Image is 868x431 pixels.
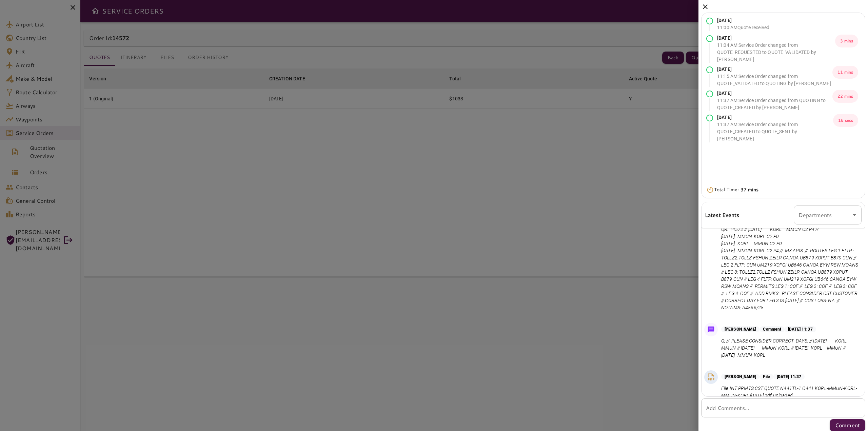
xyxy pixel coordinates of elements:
[717,121,833,142] p: 11:37 AM : Service Order changed from QUOTE_CREATED to QUOTE_SENT by [PERSON_NAME]
[706,372,716,382] img: PDF File
[717,90,832,97] p: [DATE]
[717,35,835,42] p: [DATE]
[714,186,759,193] p: Total Time:
[721,374,759,380] p: [PERSON_NAME]
[835,421,860,429] p: Comment
[773,374,805,380] p: [DATE] 11:37
[717,97,832,111] p: 11:37 AM : Service Order changed from QUOTING to QUOTE_CREATED by [PERSON_NAME]
[717,114,833,121] p: [DATE]
[717,17,769,24] p: [DATE]
[721,326,759,332] p: [PERSON_NAME]
[721,385,859,399] p: File INT PRMTS CST QUOTE N441TL-1 C441 KORL-MMUN-KORL-MMUN-KORL [DATE].pdf uploaded
[832,66,858,79] p: 11 mins
[706,325,716,334] img: Message Icon
[850,210,859,220] button: Open
[705,211,739,219] h6: Latest Events
[721,337,859,359] p: Q; // PLEASE CONSIDER CORRECT DAYS: // [DATE] KORL MMUN // [DATE] MMUN KORL // [DATE] KORL MMUN /...
[833,114,858,127] p: 16 secs
[717,73,832,87] p: 11:15 AM : Service Order changed from QUOTE_VALIDATED to QUOTING by [PERSON_NAME]
[717,24,769,31] p: 11:00 AM Quote received
[741,186,759,193] b: 37 mins
[717,66,832,73] p: [DATE]
[832,90,858,103] p: 22 mins
[759,374,773,380] p: File
[706,187,714,193] img: Timer Icon
[785,326,816,332] p: [DATE] 11:37
[717,42,835,63] p: 11:04 AM : Service Order changed from QUOTE_REQUESTED to QUOTE_VALIDATED by [PERSON_NAME]
[759,326,785,332] p: Comment
[721,226,859,311] p: QR: 14572 // [DATE] KORL MMUN C2 P4 // [DATE] MMUN KORL C2 P0 [DATE] KORL MMUN C2 P0 [DATE] MMUN ...
[835,35,858,47] p: 3 mins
